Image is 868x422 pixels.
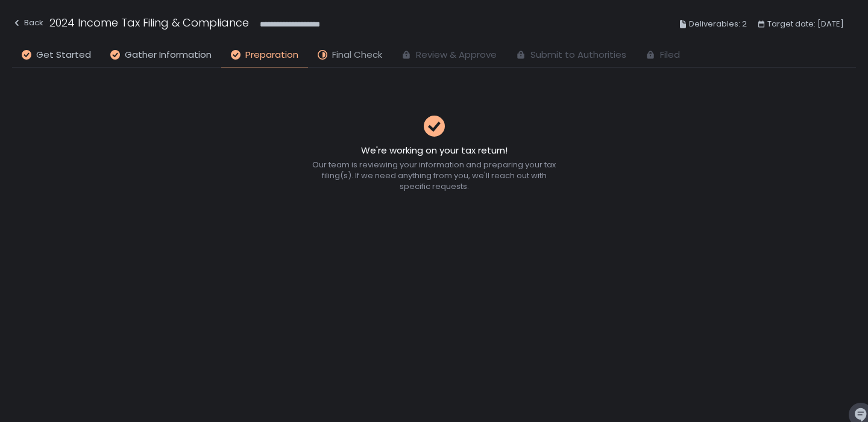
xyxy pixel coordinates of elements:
span: Get Started [36,48,91,62]
button: Back [12,14,43,34]
span: Preparation [245,48,298,62]
h1: 2024 Income Tax Filing & Compliance [49,14,249,31]
span: Gather Information [125,48,212,62]
div: Back [12,16,43,30]
span: Deliverables: 2 [689,17,747,31]
h2: We're working on your tax return! [361,144,508,158]
span: Submit to Authorities [530,48,626,62]
span: Final Check [332,48,382,62]
span: Review & Approve [416,48,497,62]
span: Target date: [DATE] [767,17,844,31]
div: Our team is reviewing your information and preparing your tax filing(s). If we need anything from... [310,160,558,192]
span: Filed [660,48,680,62]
